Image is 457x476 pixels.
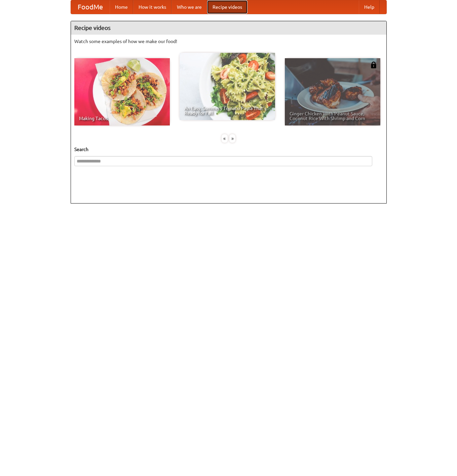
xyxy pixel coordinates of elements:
h4: Recipe videos [71,21,386,35]
div: « [222,134,228,143]
a: How it works [133,0,172,14]
a: Making Tacos [74,58,170,125]
span: Making Tacos [79,116,165,121]
a: Recipe videos [207,0,247,14]
a: Home [110,0,133,14]
a: FoodMe [71,0,110,14]
span: An Easy, Summery Tomato Pasta That's Ready for Fall [184,106,270,115]
a: Who we are [172,0,207,14]
div: » [229,134,235,143]
img: 483408.png [370,62,377,68]
a: An Easy, Summery Tomato Pasta That's Ready for Fall [180,53,275,120]
p: Watch some examples of how we make our food! [74,38,383,45]
a: Help [359,0,380,14]
h5: Search [74,146,383,153]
